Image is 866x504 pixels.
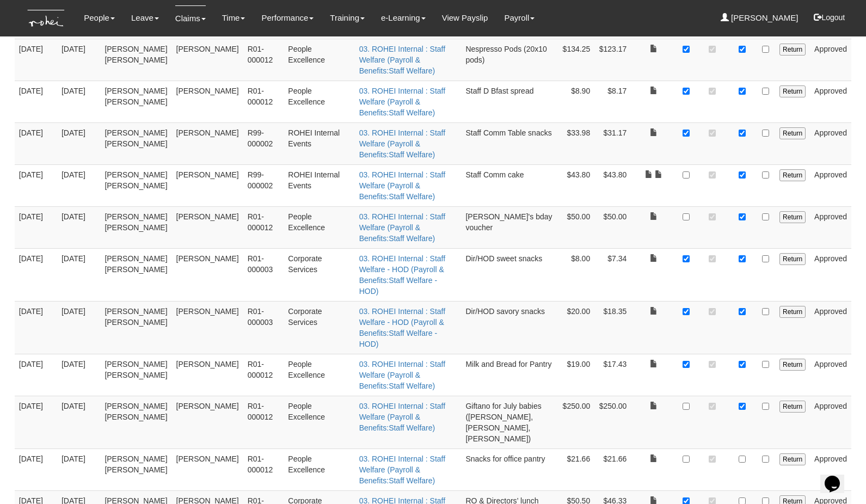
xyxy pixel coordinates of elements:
[504,5,535,30] a: Payroll
[15,248,57,301] td: [DATE]
[57,122,100,164] td: [DATE]
[594,248,631,301] td: $7.34
[57,301,100,354] td: [DATE]
[284,396,354,448] td: People Excellence
[594,81,631,122] td: $8.17
[461,81,557,122] td: Staff D Bfast spread
[243,81,284,122] td: R01-000012
[172,164,243,206] td: [PERSON_NAME]
[806,4,852,30] button: Logout
[779,127,806,139] input: Return
[359,45,445,75] a: 03. ROHEI Internal : Staff Welfare (Payroll & Benefits:Staff Welfare)
[461,122,557,164] td: Staff Comm Table snacks
[557,448,594,490] td: $21.66
[57,248,100,301] td: [DATE]
[15,39,57,81] td: [DATE]
[284,301,354,354] td: Corporate Services
[810,396,851,448] td: Approved
[222,5,245,30] a: Time
[261,5,314,30] a: Performance
[557,122,594,164] td: $33.98
[172,248,243,301] td: [PERSON_NAME]
[100,164,171,206] td: [PERSON_NAME] [PERSON_NAME]
[284,248,354,301] td: Corporate Services
[594,301,631,354] td: $18.35
[172,206,243,248] td: [PERSON_NAME]
[810,81,851,122] td: Approved
[461,248,557,301] td: Dir/HOD sweet snacks
[557,81,594,122] td: $8.90
[175,5,206,31] a: Claims
[359,402,445,432] a: 03. ROHEI Internal : Staff Welfare (Payroll & Benefits:Staff Welfare)
[100,206,171,248] td: [PERSON_NAME] [PERSON_NAME]
[594,396,631,448] td: $250.00
[461,448,557,490] td: Snacks for office pantry
[172,122,243,164] td: [PERSON_NAME]
[810,448,851,490] td: Approved
[243,164,284,206] td: R99-000002
[284,354,354,396] td: People Excellence
[594,164,631,206] td: $43.80
[594,206,631,248] td: $50.00
[100,39,171,81] td: [PERSON_NAME] [PERSON_NAME]
[557,206,594,248] td: $50.00
[57,354,100,396] td: [DATE]
[172,354,243,396] td: [PERSON_NAME]
[359,454,445,485] a: 03. ROHEI Internal : Staff Welfare (Payroll & Benefits:Staff Welfare)
[442,5,488,30] a: View Payslip
[461,164,557,206] td: Staff Comm cake
[57,164,100,206] td: [DATE]
[557,248,594,301] td: $8.00
[172,81,243,122] td: [PERSON_NAME]
[15,301,57,354] td: [DATE]
[15,206,57,248] td: [DATE]
[172,448,243,490] td: [PERSON_NAME]
[810,354,851,396] td: Approved
[557,164,594,206] td: $43.80
[779,44,806,56] input: Return
[57,396,100,448] td: [DATE]
[57,206,100,248] td: [DATE]
[594,354,631,396] td: $17.43
[100,448,171,490] td: [PERSON_NAME] [PERSON_NAME]
[57,39,100,81] td: [DATE]
[243,354,284,396] td: R01-000012
[810,122,851,164] td: Approved
[359,128,445,159] a: 03. ROHEI Internal : Staff Welfare (Payroll & Benefits:Staff Welfare)
[359,170,445,201] a: 03. ROHEI Internal : Staff Welfare (Payroll & Benefits:Staff Welfare)
[779,211,806,223] input: Return
[100,81,171,122] td: [PERSON_NAME] [PERSON_NAME]
[100,396,171,448] td: [PERSON_NAME] [PERSON_NAME]
[810,39,851,81] td: Approved
[461,301,557,354] td: Dir/HOD savory snacks
[284,448,354,490] td: People Excellence
[284,81,354,122] td: People Excellence
[100,248,171,301] td: [PERSON_NAME] [PERSON_NAME]
[100,301,171,354] td: [PERSON_NAME] [PERSON_NAME]
[461,206,557,248] td: [PERSON_NAME]'s bday voucher
[810,248,851,301] td: Approved
[15,354,57,396] td: [DATE]
[284,164,354,206] td: ROHEI Internal Events
[779,169,806,181] input: Return
[779,359,806,371] input: Return
[779,453,806,465] input: Return
[243,448,284,490] td: R01-000012
[779,253,806,265] input: Return
[172,396,243,448] td: [PERSON_NAME]
[330,5,365,30] a: Training
[779,306,806,318] input: Return
[243,39,284,81] td: R01-000012
[557,354,594,396] td: $19.00
[243,248,284,301] td: R01-000003
[594,448,631,490] td: $21.66
[557,39,594,81] td: $134.25
[57,81,100,122] td: [DATE]
[284,39,354,81] td: People Excellence
[15,448,57,490] td: [DATE]
[284,122,354,164] td: ROHEI Internal Events
[243,396,284,448] td: R01-000012
[359,87,445,117] a: 03. ROHEI Internal : Staff Welfare (Payroll & Benefits:Staff Welfare)
[721,5,799,30] a: [PERSON_NAME]
[172,301,243,354] td: [PERSON_NAME]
